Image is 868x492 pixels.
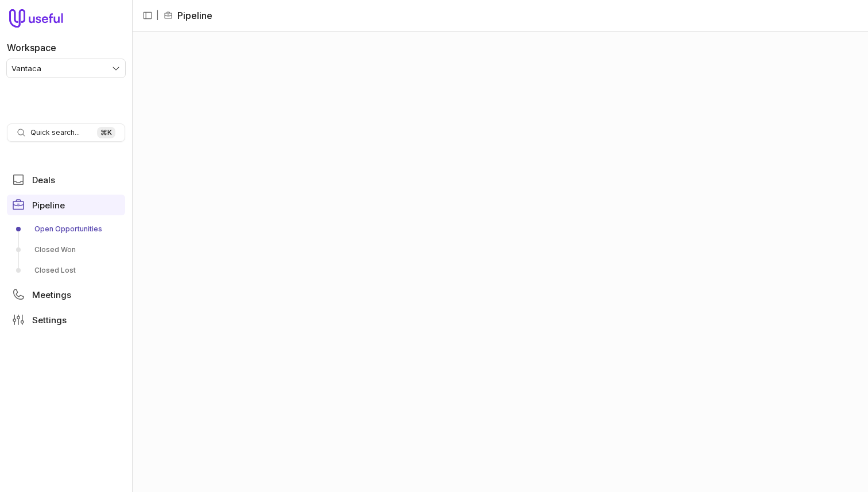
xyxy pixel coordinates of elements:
[32,176,55,184] span: Deals
[32,290,71,299] span: Meetings
[32,201,65,210] span: Pipeline
[7,41,56,55] label: Workspace
[32,316,67,324] span: Settings
[7,241,125,259] a: Closed Won
[97,127,115,138] kbd: ⌘ K
[7,309,125,330] a: Settings
[156,9,159,22] span: |
[7,169,125,190] a: Deals
[7,195,125,215] a: Pipeline
[7,220,125,238] a: Open Opportunities
[7,261,125,280] a: Closed Lost
[164,9,212,22] li: Pipeline
[139,7,156,24] button: Collapse sidebar
[7,284,125,305] a: Meetings
[7,220,125,280] div: Pipeline submenu
[30,128,80,137] span: Quick search...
